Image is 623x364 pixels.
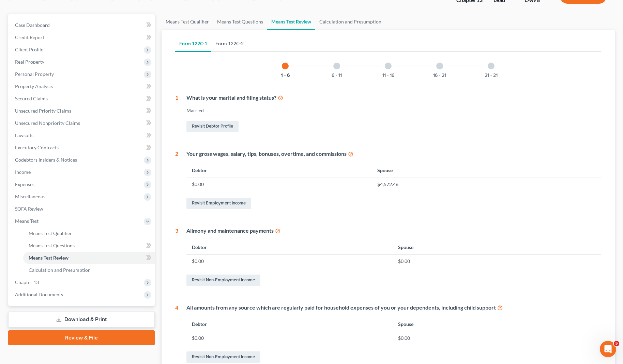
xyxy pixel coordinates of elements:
a: Case Dashboard [10,19,155,31]
a: Unsecured Nonpriority Claims [10,117,155,129]
a: Revisit Non-Employment Income [186,351,260,363]
button: 21 - 21 [485,73,498,78]
span: 5 [614,341,619,346]
span: Additional Documents [15,292,63,297]
a: SOFA Review [10,203,155,215]
td: $0.00 [186,178,372,191]
th: Debtor [186,163,372,178]
button: 16 - 21 [433,73,446,78]
span: Lawsuits [15,132,33,138]
span: Real Property [15,59,44,65]
td: $0.00 [393,332,601,345]
div: Married [186,107,601,114]
div: What is your marital and filing status? [186,94,601,102]
button: 11 - 16 [382,73,394,78]
span: Unsecured Nonpriority Claims [15,120,80,126]
a: Means Test Qualifier [23,227,155,239]
a: Means Test Review [267,14,315,30]
button: 1 - 6 [281,73,290,78]
span: Means Test Questions [29,243,75,248]
div: 3 [175,227,178,287]
div: 2 [175,150,178,211]
td: $0.00 [186,255,393,268]
a: Lawsuits [10,129,155,142]
td: $4,572.46 [372,178,601,191]
span: Codebtors Insiders & Notices [15,157,77,163]
a: Means Test Review [23,252,155,264]
span: Means Test Review [29,255,69,261]
a: Secured Claims [10,93,155,105]
span: Unsecured Priority Claims [15,108,71,114]
a: Unsecured Priority Claims [10,105,155,117]
th: Debtor [186,240,393,255]
td: $0.00 [186,332,393,345]
a: Form 122C-2 [211,35,248,52]
div: 1 [175,94,178,134]
span: Income [15,169,31,175]
span: Property Analysis [15,83,53,89]
span: Means Test Qualifier [29,230,72,236]
a: Means Test Qualifier [162,14,213,30]
span: Miscellaneous [15,194,45,199]
div: All amounts from any source which are regularly paid for household expenses of you or your depend... [186,304,601,312]
a: Means Test Questions [23,239,155,252]
a: Credit Report [10,31,155,44]
span: Calculation and Presumption [29,267,91,273]
span: Case Dashboard [15,22,50,28]
th: Spouse [393,317,601,332]
span: Secured Claims [15,96,48,101]
div: Your gross wages, salary, tips, bonuses, overtime, and commissions [186,150,601,158]
a: Executory Contracts [10,142,155,154]
a: Form 122C-1 [175,35,211,52]
a: Calculation and Presumption [23,264,155,276]
span: Means Test [15,218,39,224]
a: Download & Print [8,312,155,328]
th: Debtor [186,317,393,332]
a: Calculation and Presumption [315,14,385,30]
a: Revisit Employment Income [186,198,251,209]
div: Alimony and maintenance payments [186,227,601,235]
span: Personal Property [15,71,54,77]
span: Credit Report [15,34,44,40]
button: 6 - 11 [332,73,342,78]
iframe: Intercom live chat [600,341,616,357]
span: Client Profile [15,47,43,52]
th: Spouse [372,163,601,178]
span: Chapter 13 [15,279,39,285]
a: Review & File [8,330,155,345]
a: Means Test Questions [213,14,267,30]
td: $0.00 [393,255,601,268]
span: SOFA Review [15,206,43,212]
span: Expenses [15,181,34,187]
a: Property Analysis [10,80,155,93]
span: Executory Contracts [15,145,59,150]
a: Revisit Debtor Profile [186,121,239,132]
a: Revisit Non-Employment Income [186,275,260,286]
th: Spouse [393,240,601,255]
